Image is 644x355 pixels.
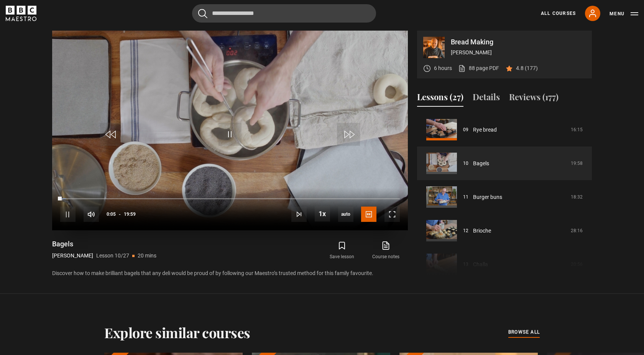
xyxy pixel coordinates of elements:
video-js: Video Player [52,31,408,230]
button: Submit the search query [198,9,207,18]
input: Search [192,4,376,23]
h2: Explore similar courses [104,324,250,340]
button: Reviews (177) [509,91,559,107]
span: browse all [508,328,540,336]
a: Course notes [364,239,408,262]
span: auto [338,207,353,222]
a: Brioche [473,227,491,235]
div: Progress Bar [60,198,400,200]
p: 4.8 (177) [516,64,538,72]
a: 88 page PDF [458,64,499,72]
h1: Bagels [52,239,156,249]
a: All Courses [541,10,576,17]
button: Save lesson [320,239,364,262]
button: Fullscreen [384,207,400,222]
button: Next Lesson [291,207,307,222]
p: Discover how to make brilliant bagels that any deli would be proud of by following our Maestro’s ... [52,269,408,277]
div: Current quality: 720p [338,207,353,222]
button: Lessons (27) [417,91,463,107]
button: Pause [60,207,76,222]
span: - [119,212,121,217]
button: Playback Rate [315,206,330,221]
p: 6 hours [434,64,452,72]
button: Mute [84,207,99,222]
a: browse all [508,328,540,337]
button: Details [473,91,500,107]
button: Toggle navigation [609,10,638,18]
p: [PERSON_NAME] [451,49,586,57]
p: 20 mins [138,252,156,260]
a: Bagels [473,160,489,168]
p: Lesson 10/27 [96,252,129,260]
span: 0:05 [107,207,116,221]
a: Rye bread [473,126,497,134]
p: Bread Making [451,39,586,46]
button: Captions [361,207,376,222]
span: 19:59 [124,207,136,221]
p: [PERSON_NAME] [52,252,93,260]
a: Burger buns [473,193,502,201]
svg: BBC Maestro [6,6,36,21]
